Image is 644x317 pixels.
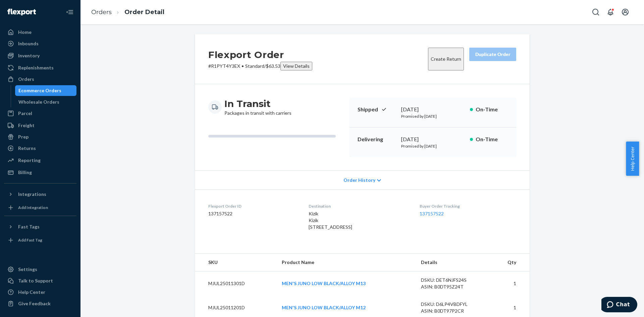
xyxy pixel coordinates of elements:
[4,235,76,246] a: Add Fast Tag
[15,85,77,96] a: Ecommerce Orders
[421,283,484,290] div: ASIN: B0DT95Z24T
[489,271,530,296] td: 1
[18,223,40,230] div: Fast Tags
[4,287,76,298] a: Help Center
[18,87,61,94] div: Ecommerce Orders
[15,97,77,107] a: Wholesale Orders
[7,9,36,15] img: Flexport logo
[18,64,54,71] div: Replenishments
[4,108,76,119] a: Parcel
[416,254,489,271] th: Details
[195,254,276,271] th: SKU
[619,5,632,19] button: Open account menu
[4,189,76,200] button: Integrations
[18,157,41,164] div: Reporting
[245,63,264,69] span: Standard
[208,62,312,70] p: # R1PYT4Y3EX / $63.53
[195,271,276,296] td: MJUL25011301D
[4,264,76,275] a: Settings
[18,191,46,198] div: Integrations
[421,301,484,308] div: DSKU: D6LP4VBDFYL
[401,136,465,143] div: [DATE]
[18,99,59,105] div: Wholesale Orders
[469,48,516,61] button: Duplicate Order
[18,237,42,243] div: Add Fast Tag
[476,106,508,113] p: On-Time
[4,202,76,213] a: Add Integration
[4,143,76,154] a: Returns
[18,40,39,47] div: Inbounds
[241,63,244,69] span: •
[4,167,76,178] a: Billing
[91,8,112,16] a: Orders
[604,5,617,19] button: Open notifications
[18,134,29,140] div: Prep
[124,8,164,16] a: Order Detail
[4,50,76,61] a: Inventory
[420,203,516,209] dt: Buyer Order Tracking
[18,110,32,117] div: Parcel
[421,308,484,314] div: ASIN: B0DT97P2CR
[4,62,76,73] a: Replenishments
[343,177,375,183] span: Order History
[282,305,366,310] a: MEN'S JUNO LOW BLACK/ALLOY M12
[18,300,51,307] div: Give Feedback
[18,52,40,59] div: Inventory
[18,122,35,129] div: Freight
[208,48,312,62] h2: Flexport Order
[476,136,508,143] p: On-Time
[4,155,76,166] a: Reporting
[86,2,170,22] ol: breadcrumbs
[401,113,465,119] p: Promised by [DATE]
[4,27,76,38] a: Home
[208,203,298,209] dt: Flexport Order ID
[18,76,34,83] div: Orders
[276,254,416,271] th: Product Name
[18,169,32,176] div: Billing
[4,120,76,131] a: Freight
[4,275,76,286] button: Talk to Support
[280,62,312,70] button: View Details
[63,5,76,19] button: Close Navigation
[4,298,76,309] button: Give Feedback
[4,38,76,49] a: Inbounds
[428,48,464,70] button: Create Return
[401,106,465,113] div: [DATE]
[358,106,396,113] p: Shipped
[18,266,37,273] div: Settings
[282,280,366,286] a: MEN'S JUNO LOW BLACK/ALLOY M13
[358,136,396,143] p: Delivering
[18,29,32,36] div: Home
[18,145,36,152] div: Returns
[224,98,291,116] div: Packages in transit with carriers
[489,254,530,271] th: Qty
[4,131,76,142] a: Prep
[309,203,409,209] dt: Destination
[475,51,511,58] div: Duplicate Order
[626,142,639,176] button: Help Center
[224,98,291,110] h3: In Transit
[4,221,76,232] button: Fast Tags
[18,205,48,210] div: Add Integration
[283,63,310,69] div: View Details
[18,289,45,296] div: Help Center
[4,74,76,85] a: Orders
[208,210,298,217] dd: 137157522
[601,297,637,314] iframe: Opens a widget where you can chat to one of our agents
[309,211,352,230] span: Kizik Kizik [STREET_ADDRESS]
[18,277,53,284] div: Talk to Support
[420,211,444,216] a: 137157522
[401,143,465,149] p: Promised by [DATE]
[421,277,484,283] div: DSKU: DET6NJFS24S
[589,5,602,19] button: Open Search Box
